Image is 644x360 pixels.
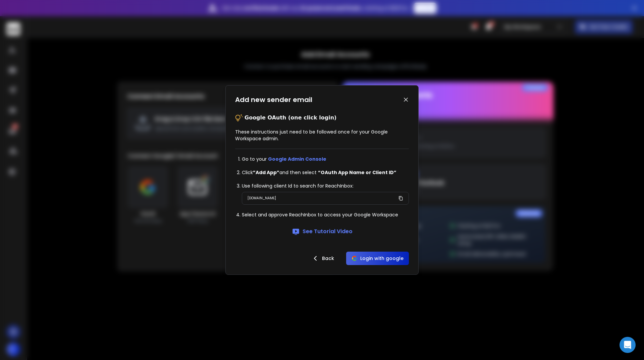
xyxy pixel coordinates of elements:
[242,169,409,176] li: Click and then select
[620,337,636,353] div: Open Intercom Messenger
[235,95,312,104] h1: Add new sender email
[248,195,276,202] p: [DOMAIN_NAME]
[245,114,336,122] p: Google OAuth (one click login)
[235,128,409,142] p: These instructions just need to be followed once for your Google Workspace admin.
[253,169,279,176] strong: ”Add App”
[242,156,409,162] li: Go to your
[292,227,353,236] a: See Tutorial Video
[268,156,326,162] a: Google Admin Console
[318,169,396,176] strong: “OAuth App Name or Client ID”
[306,252,339,265] button: Back
[235,114,243,122] img: tips
[242,211,409,218] li: Select and approve ReachInbox to access your Google Workspace
[346,252,409,265] button: Login with google
[242,183,409,189] li: Use following client Id to search for ReachInbox:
